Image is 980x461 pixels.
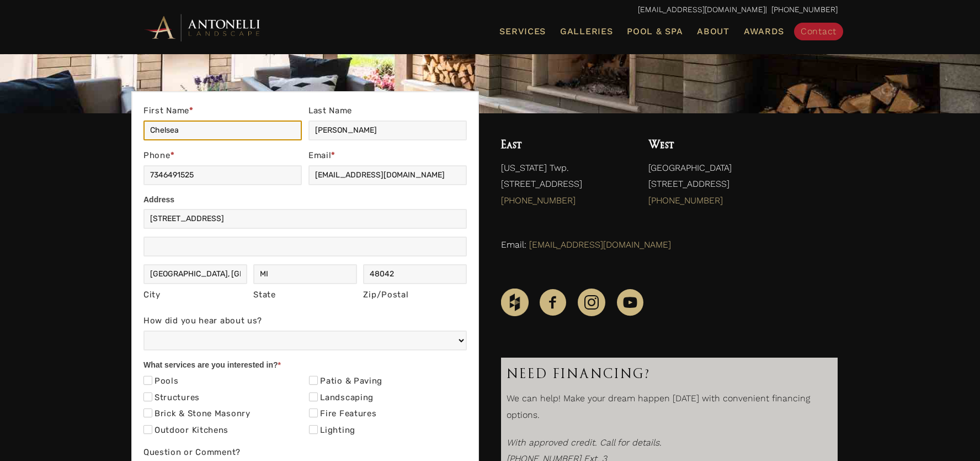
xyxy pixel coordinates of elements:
[501,160,626,214] p: [US_STATE] Twp. [STREET_ADDRESS]
[501,195,576,206] a: [PHONE_NUMBER]
[142,3,838,17] p: | [PHONE_NUMBER]
[507,390,832,428] p: We can help! Make your dream happen [DATE] with convenient financing options.
[143,425,152,434] input: Outdoor Kitchens
[495,24,550,39] a: Services
[499,27,546,36] span: Services
[309,425,318,434] input: Lighting
[622,24,687,39] a: Pool & Spa
[648,135,838,154] h4: West
[309,408,376,420] label: Fire Features
[560,26,612,36] span: Galleries
[309,376,382,387] label: Patio & Paving
[309,425,355,436] label: Lighting
[507,437,662,448] i: With approved credit. Call for details.
[308,103,467,121] label: Last Name
[501,289,529,316] img: Houzz
[648,160,838,214] p: [GEOGRAPHIC_DATA] [STREET_ADDRESS]
[308,148,467,165] label: Email
[801,26,837,36] span: Contact
[556,24,617,39] a: Galleries
[739,24,789,39] a: Awards
[143,376,152,385] input: Pools
[648,195,723,206] a: [PHONE_NUMBER]
[142,12,264,43] img: Antonelli Horizontal Logo
[501,135,626,154] h4: East
[309,408,318,417] input: Fire Features
[693,24,734,39] a: About
[143,425,228,436] label: Outdoor Kitchens
[627,26,683,36] span: Pool & Spa
[143,408,251,420] label: Brick & Stone Masonry
[744,26,784,36] span: Awards
[143,392,200,404] label: Structures
[143,358,467,374] div: What services are you interested in?
[143,313,467,331] label: How did you hear about us?
[143,103,302,121] label: First Name
[501,239,526,250] span: Email:
[143,148,302,165] label: Phone
[529,239,671,250] a: [EMAIL_ADDRESS][DOMAIN_NAME]
[143,287,247,303] div: City
[253,287,357,303] div: State
[309,392,374,404] label: Landscaping
[638,5,765,14] a: [EMAIL_ADDRESS][DOMAIN_NAME]
[794,23,843,40] a: Contact
[507,363,832,385] h3: Need Financing?
[143,376,179,387] label: Pools
[143,392,152,401] input: Structures
[143,193,467,209] div: Address
[143,408,152,417] input: Brick & Stone Masonry
[253,264,357,284] input: Michigan
[309,376,318,385] input: Patio & Paving
[697,27,729,36] span: About
[309,392,318,401] input: Landscaping
[363,287,467,303] div: Zip/Postal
